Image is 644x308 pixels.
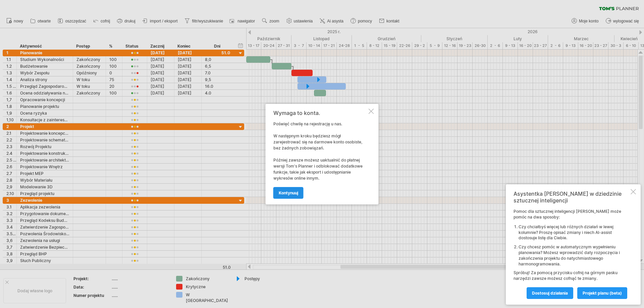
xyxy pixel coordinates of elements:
div: Asystentka [PERSON_NAME] w dziedzinie sztucznej inteligencji [514,190,629,204]
li: Czy chcesz pomóc w automatycznym wypełnieniu planowania? Możesz wprowadzić daty rozpoczęcia i zak... [519,244,629,267]
div: Pomoc dla sztucznej inteligencji [PERSON_NAME] może pomóc na dwa sposoby: Spróbuj! Za pomocą przy... [514,209,629,299]
span: projekt planu (beta) [583,291,622,296]
div: Poświęć chwilę na rejestrację u nas. W następnym kroku będziesz mógł zarejestrować się na darmowe... [273,110,367,198]
li: Czy chciałbyś więcej lub różnych działań w lewej kolumnie? Proszę opisać zmiany i niech AI-assist... [519,224,629,241]
span: Dostosuj działania [532,291,568,296]
a: Dostosuj działania [527,287,573,299]
span: Kontynuuj [279,190,298,195]
div: Wymaga to konta. [273,110,367,116]
a: projekt planu (beta) [577,287,627,299]
a: Kontynuuj [273,187,304,199]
